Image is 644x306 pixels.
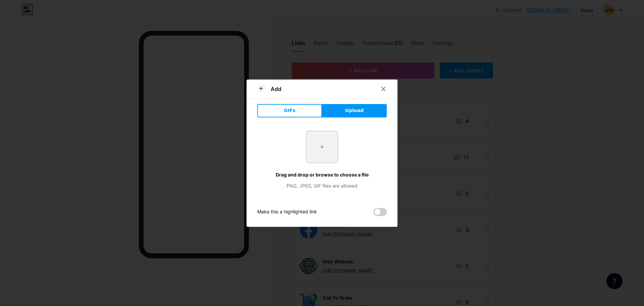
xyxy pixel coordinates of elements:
span: Upload [345,107,364,114]
div: Make this a highlighted link [257,208,317,216]
button: Upload [322,104,387,117]
div: Add [271,85,281,93]
div: Drag and drop or browse to choose a file [257,171,387,178]
span: GIFs [284,107,296,114]
button: GIFs [257,104,322,117]
div: PNG, JPEG, GIF files are allowed [257,182,387,189]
